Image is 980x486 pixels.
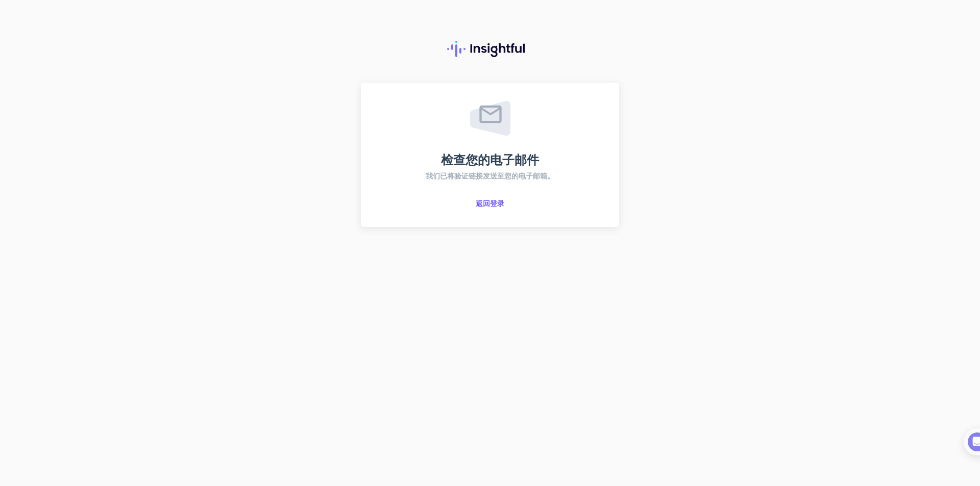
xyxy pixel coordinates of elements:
font: 我们已将验证链接发送至您的电子邮箱。 [426,171,554,181]
img: 富有洞察力 [447,41,533,57]
font: 检查您的电子邮件 [441,152,539,168]
img: 电子邮件已发送 [470,101,510,136]
font: 返回登录 [476,199,504,208]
